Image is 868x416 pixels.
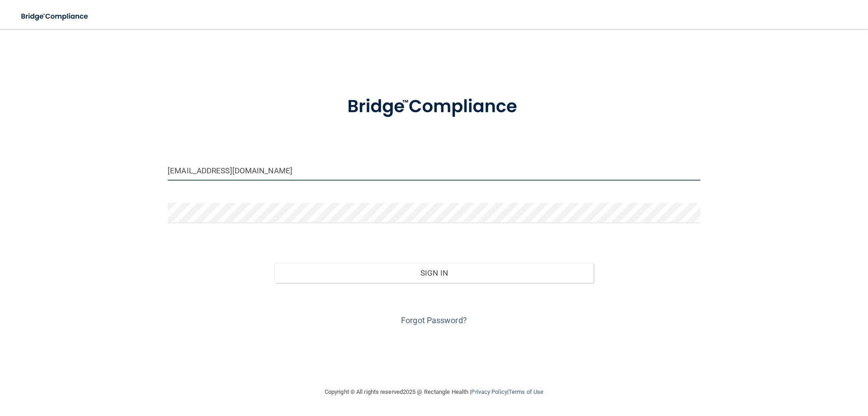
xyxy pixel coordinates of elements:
[471,388,507,395] a: Privacy Policy
[168,160,700,181] input: Email
[14,7,97,26] img: bridge_compliance_login_screen.278c3ca4.svg
[509,388,543,395] a: Terms of Use
[269,378,599,406] div: Copyright © All rights reserved 2025 @ Rectangle Health | |
[401,316,467,325] a: Forgot Password?
[329,83,539,130] img: bridge_compliance_login_screen.278c3ca4.svg
[274,263,594,283] button: Sign In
